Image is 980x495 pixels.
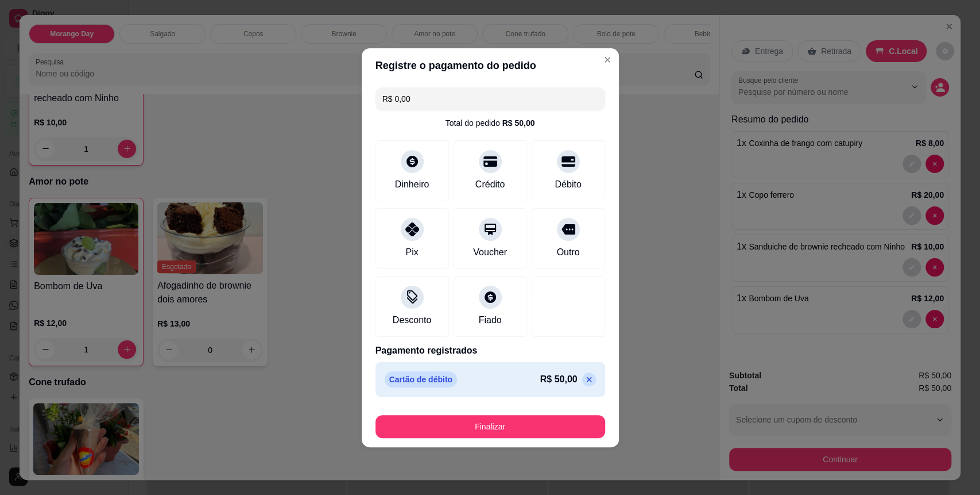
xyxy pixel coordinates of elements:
[478,313,501,327] div: Fiado
[556,245,579,259] div: Outro
[375,344,605,358] p: Pagamento registrados
[393,313,432,327] div: Desconto
[405,245,418,259] div: Pix
[375,415,605,438] button: Finalizar
[555,178,581,191] div: Débito
[362,48,619,83] header: Registre o pagamento do pedido
[502,117,535,129] div: R$ 50,00
[395,178,429,191] div: Dinheiro
[382,87,598,110] input: Ex.: hambúrguer de cordeiro
[475,178,505,191] div: Crédito
[473,245,507,259] div: Voucher
[598,51,617,69] button: Close
[385,371,457,387] p: Cartão de débito
[446,117,535,129] div: Total do pedido
[540,373,578,386] p: R$ 50,00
